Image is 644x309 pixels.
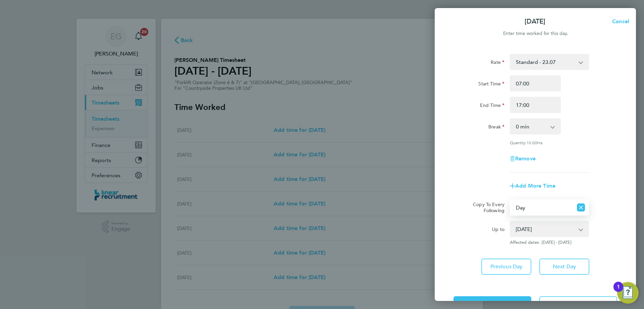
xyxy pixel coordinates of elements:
[435,30,636,38] div: Enter time worked for this day.
[610,18,629,25] span: Cancel
[601,15,636,28] button: Cancel
[481,259,531,275] button: Previous Day
[510,97,561,113] input: E.g. 18:00
[510,183,555,189] button: Add More Time
[577,200,585,215] button: Reset selection
[527,140,537,145] span: 10.00
[525,17,545,26] p: [DATE]
[492,226,504,234] label: Up to
[617,282,639,304] button: Open Resource Center, 1 new notification
[510,156,536,161] button: Remove
[510,75,561,91] input: E.g. 08:00
[480,102,504,110] label: End Time
[468,201,504,214] label: Copy To Every Following
[553,263,576,270] span: Next Day
[478,81,504,89] label: Start Time
[617,287,620,296] div: 1
[488,124,504,132] label: Break
[515,155,536,162] span: Remove
[539,259,589,275] button: Next Day
[515,183,555,189] span: Add More Time
[491,59,504,67] label: Rate
[510,240,589,245] span: Affected dates: [DATE] - [DATE]
[490,263,523,270] span: Previous Day
[510,140,589,145] div: Quantity: hrs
